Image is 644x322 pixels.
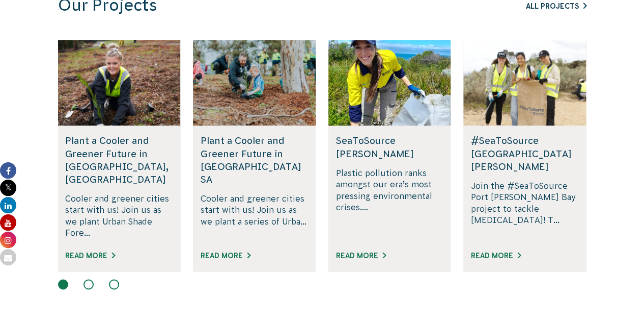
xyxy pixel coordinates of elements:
a: Read More [336,252,386,260]
h5: SeaToSource [PERSON_NAME] [336,134,443,160]
a: All Projects [526,2,586,10]
h5: Plant a Cooler and Greener Future in [GEOGRAPHIC_DATA] SA [201,134,308,186]
p: Cooler and greener cities start with us! Join us as we plant a series of Urba... [201,193,308,239]
h5: Plant a Cooler and Greener Future in [GEOGRAPHIC_DATA], [GEOGRAPHIC_DATA] [65,134,173,186]
h5: #SeaToSource [GEOGRAPHIC_DATA][PERSON_NAME] [471,134,578,173]
a: Read More [471,252,521,260]
p: Plastic pollution ranks amongst our era’s most pressing environmental crises.... [336,167,443,239]
p: Join the #SeaToSource Port [PERSON_NAME] Bay project to tackle [MEDICAL_DATA]! T... [471,180,578,239]
p: Cooler and greener cities start with us! Join us as we plant Urban Shade Fore... [65,193,173,239]
a: Read More [201,252,250,260]
a: Read More [65,252,115,260]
